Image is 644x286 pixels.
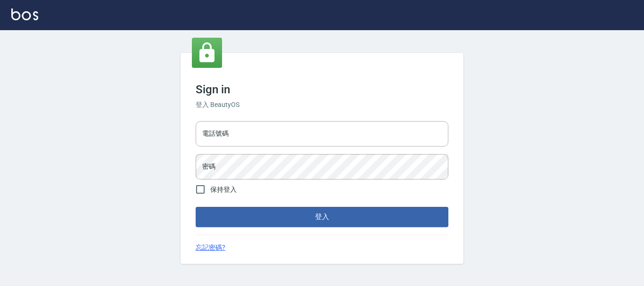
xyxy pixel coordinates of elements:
[196,83,448,96] h3: Sign in
[196,207,448,227] button: 登入
[196,243,225,253] a: 忘記密碼?
[11,8,38,20] img: Logo
[196,100,448,110] h6: 登入 BeautyOS
[210,185,237,195] span: 保持登入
